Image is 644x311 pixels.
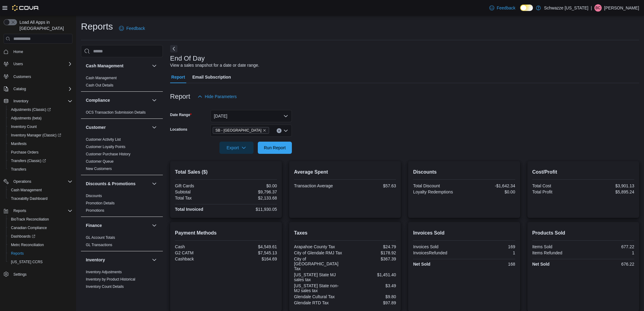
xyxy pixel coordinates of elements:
a: Cash Management [86,76,117,80]
a: Inventory Manager (Classic) [9,132,64,139]
a: Home [11,48,26,55]
div: Total Cost [532,183,582,188]
a: Cash Management [9,186,44,194]
span: Adjustments (beta) [9,115,72,122]
span: Operations [13,179,31,184]
button: Adjustments (beta) [6,114,75,122]
div: Customer [81,136,163,175]
button: Cash Management [86,63,149,69]
span: Load All Apps in [GEOGRAPHIC_DATA] [17,19,72,31]
div: Compliance [81,109,163,118]
span: Home [13,49,23,54]
div: $7,545.13 [227,250,277,255]
span: Promotions [86,208,104,213]
span: Customer Queue [86,159,114,164]
span: Traceabilty Dashboard [11,196,47,201]
button: Next [170,45,177,52]
div: Glendale Cultural Tax [294,294,344,299]
span: GL Account Totals [86,235,115,240]
button: Compliance [86,97,149,103]
button: Open list of options [283,128,288,133]
div: 168 [465,262,515,267]
div: City of Glendale RMJ Tax [294,250,344,255]
span: Inventory Count Details [86,284,124,289]
div: Cash Management [81,74,163,91]
div: $97.89 [346,300,396,305]
a: Customer Activity List [86,137,121,142]
button: Transfers [6,165,75,174]
span: Adjustments (Classic) [9,106,72,113]
h2: Payment Methods [175,229,277,237]
div: View a sales snapshot for a date or date range. [170,62,259,69]
h2: Taxes [294,229,396,237]
button: Customer [86,124,149,130]
a: BioTrack Reconciliation [9,216,51,223]
div: City of [GEOGRAPHIC_DATA] Tax [294,256,344,271]
div: Subtotal [175,189,225,194]
button: Settings [1,270,75,279]
span: Reports [9,250,72,257]
h2: Total Sales ($) [175,168,277,176]
button: Cash Management [6,186,75,194]
span: Inventory Count [11,124,37,129]
h3: Compliance [86,97,110,103]
h1: Reports [81,20,113,33]
strong: Net Sold [413,262,430,267]
span: Hide Parameters [205,94,237,100]
span: Home [11,48,72,55]
span: GL Transactions [86,242,112,247]
div: Arapahoe County Tax [294,244,344,249]
button: BioTrack Reconciliation [6,215,75,224]
button: Discounts & Promotions [86,181,149,187]
a: Purchase Orders [9,149,41,156]
a: Feedback [117,22,147,34]
button: Finance [151,222,158,229]
span: Feedback [126,25,145,31]
div: [US_STATE] State non-MJ sales tax [294,283,344,293]
a: Transfers [9,166,29,173]
button: Metrc Reconciliation [6,241,75,249]
a: Inventory by Product Historical [86,277,135,281]
button: Inventory [86,257,149,263]
span: BioTrack Reconciliation [11,217,49,222]
span: Metrc Reconciliation [9,241,72,249]
div: Cashback [175,256,225,261]
button: Reports [6,249,75,258]
span: Report [171,71,185,83]
span: Inventory Manager (Classic) [9,132,72,139]
a: Customer Queue [86,159,114,164]
span: Customers [13,74,31,79]
button: Discounts & Promotions [151,180,158,187]
span: Inventory [13,99,28,104]
a: Adjustments (Classic) [6,105,75,114]
button: Catalog [11,85,28,93]
a: Cash Out Details [86,83,114,87]
span: Inventory Manager (Classic) [11,133,61,138]
div: $24.79 [346,244,396,249]
span: Purchase Orders [11,150,39,155]
div: $178.92 [346,250,396,255]
h3: Cash Management [86,63,124,69]
a: Transfers (Classic) [9,157,48,164]
button: Canadian Compliance [6,224,75,232]
label: Date Range [170,112,192,117]
span: Manifests [9,140,72,147]
span: Transfers (Classic) [9,157,72,164]
button: Clear input [277,128,282,133]
span: Transfers (Classic) [11,158,46,163]
a: Feedback [487,2,518,14]
span: Users [13,62,23,66]
a: Adjustments (Classic) [9,106,53,113]
span: BioTrack Reconciliation [9,216,72,223]
button: [US_STATE] CCRS [6,258,75,266]
div: $367.39 [346,256,396,261]
div: Finance [81,234,163,251]
span: Canadian Compliance [11,225,47,230]
div: $57.63 [346,183,396,188]
span: Customer Activity List [86,137,121,142]
div: Gift Cards [175,183,225,188]
span: SB - [GEOGRAPHIC_DATA] [215,127,261,133]
div: 1 [584,250,634,255]
div: Total Profit [532,189,582,194]
a: Promotions [86,208,104,213]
